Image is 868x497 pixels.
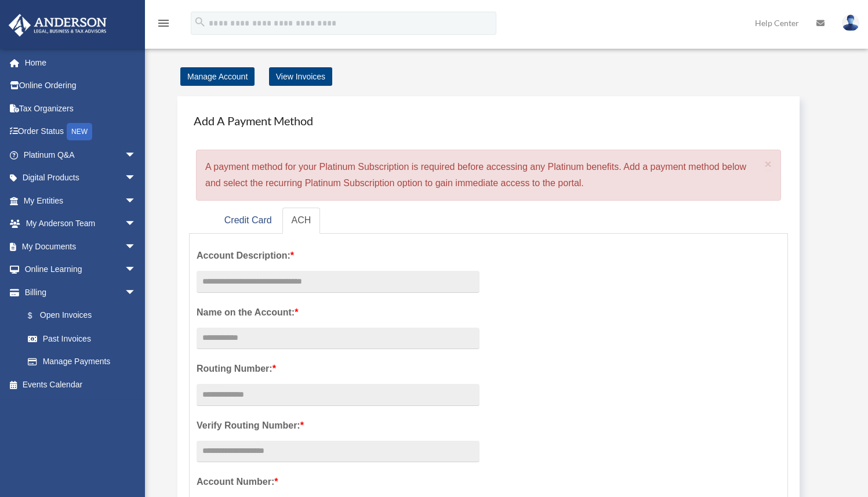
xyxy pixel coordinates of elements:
[16,350,148,373] a: Manage Payments
[8,281,154,304] a: Billingarrow_drop_down
[765,157,772,170] span: ×
[125,281,148,304] span: arrow_drop_down
[125,189,148,213] span: arrow_drop_down
[8,235,154,258] a: My Documentsarrow_drop_down
[197,418,480,434] label: Verify Routing Number:
[157,20,170,30] a: menu
[8,120,154,144] a: Order StatusNEW
[8,97,154,120] a: Tax Organizers
[125,212,148,236] span: arrow_drop_down
[8,51,154,74] a: Home
[196,150,781,201] div: A payment method for your Platinum Subscription is required before accessing any Platinum benefit...
[215,208,281,234] a: Credit Card
[8,74,154,97] a: Online Ordering
[197,474,480,490] label: Account Number:
[16,304,154,328] a: $Open Invoices
[8,258,154,281] a: Online Learningarrow_drop_down
[842,14,859,31] img: User Pic
[189,108,788,133] h4: Add A Payment Method
[197,304,480,321] label: Name on the Account:
[180,67,255,86] a: Manage Account
[125,166,148,190] span: arrow_drop_down
[8,166,154,190] a: Digital Productsarrow_drop_down
[269,67,332,86] a: View Invoices
[34,309,40,323] span: $
[194,16,206,28] i: search
[765,158,772,170] button: Close
[8,189,154,212] a: My Entitiesarrow_drop_down
[125,143,148,167] span: arrow_drop_down
[157,16,170,30] i: menu
[67,123,92,140] div: NEW
[125,235,148,259] span: arrow_drop_down
[5,14,110,37] img: Anderson Advisors Platinum Portal
[8,373,154,396] a: Events Calendar
[197,361,480,377] label: Routing Number:
[8,212,154,235] a: My Anderson Teamarrow_drop_down
[16,327,154,350] a: Past Invoices
[8,143,154,166] a: Platinum Q&Aarrow_drop_down
[282,208,321,234] a: ACH
[197,248,480,264] label: Account Description:
[125,258,148,282] span: arrow_drop_down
